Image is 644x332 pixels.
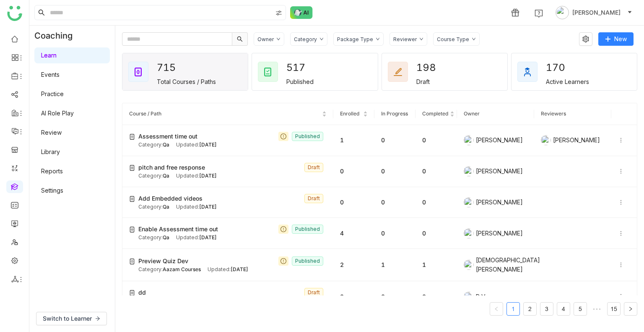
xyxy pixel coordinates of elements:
[138,194,203,203] span: Add Embedded videos
[337,36,373,42] div: Package Type
[624,302,637,316] button: Next Page
[464,135,527,145] div: [PERSON_NAME]
[374,125,415,156] td: 0
[133,67,143,77] img: total_courses.svg
[464,166,474,176] img: 684a9aedde261c4b36a3ced9
[464,166,527,176] div: [PERSON_NAME]
[333,249,374,281] td: 2
[176,172,217,180] div: Updated:
[374,249,415,281] td: 1
[304,288,323,297] nz-tag: Draft
[29,26,85,46] div: Coaching
[138,132,197,141] span: Assessment time out
[540,302,553,316] li: 3
[138,266,201,274] div: Category:
[393,67,403,77] img: draft_courses.svg
[163,204,169,210] span: Qa
[138,172,169,180] div: Category:
[41,90,64,97] a: Practice
[292,132,323,141] nz-tag: Published
[464,228,527,238] div: [PERSON_NAME]
[129,165,135,171] img: create-new-course.svg
[541,110,566,117] span: Reviewers
[41,71,60,78] a: Events
[522,67,532,77] img: active_learners.svg
[464,110,480,117] span: Owner
[415,156,457,187] td: 0
[286,78,314,85] div: Published
[263,67,273,77] img: published_courses.svg
[199,173,217,179] span: [DATE]
[437,36,469,42] div: Course Type
[129,134,135,140] img: create-new-course.svg
[415,125,457,156] td: 0
[464,256,527,274] div: [DEMOGRAPHIC_DATA][PERSON_NAME]
[41,129,62,136] a: Review
[608,303,620,315] a: 15
[157,78,216,85] div: Total Courses / Paths
[7,6,22,21] img: logo
[464,292,527,302] div: P V
[557,302,570,316] li: 4
[557,303,570,315] a: 4
[333,281,374,312] td: 0
[176,203,217,211] div: Updated:
[129,196,135,202] img: create-new-course.svg
[572,8,621,17] span: [PERSON_NAME]
[556,6,569,19] img: avatar
[507,303,519,315] a: 1
[138,256,188,266] span: Preview Quiz Dev
[416,59,447,76] div: 198
[163,173,169,179] span: Qa
[541,135,551,145] img: 684a9aedde261c4b36a3ced9
[208,266,248,274] div: Updated:
[374,156,415,187] td: 0
[163,141,169,148] span: Qa
[176,141,217,149] div: Updated:
[598,32,634,46] button: New
[129,259,135,264] img: create-new-course.svg
[490,302,503,316] li: Previous Page
[199,141,217,148] span: [DATE]
[415,249,457,281] td: 1
[464,292,474,302] img: 68514051512bef77ea259416
[374,281,415,312] td: 0
[590,302,604,316] span: •••
[546,78,589,85] div: Active Learners
[381,110,408,117] span: In Progress
[129,227,135,233] img: create-new-course.svg
[333,156,374,187] td: 0
[304,194,323,203] nz-tag: Draft
[464,260,474,270] img: 684a9b06de261c4b36a3cf65
[36,312,107,325] button: Switch to Learner
[554,6,634,19] button: [PERSON_NAME]
[506,302,520,316] li: 1
[138,225,218,234] span: Enable Assessment time out
[415,218,457,249] td: 0
[523,302,537,316] li: 2
[415,187,457,218] td: 0
[199,204,217,210] span: [DATE]
[41,148,60,155] a: Library
[138,163,205,172] span: pitch and free response
[374,187,415,218] td: 0
[590,302,604,316] li: Next 5 Pages
[574,302,587,316] li: 5
[163,234,169,241] span: Qa
[163,266,201,272] span: Aazam Courses
[393,36,417,42] div: Reviewer
[199,234,217,241] span: [DATE]
[129,110,161,117] span: Course / Path
[340,110,359,117] span: Enrolled
[524,303,536,315] a: 2
[416,78,430,85] div: Draft
[138,141,169,149] div: Category:
[464,197,474,207] img: 684a9aedde261c4b36a3ced9
[614,34,627,44] span: New
[292,256,323,266] nz-tag: Published
[415,281,457,312] td: 0
[333,218,374,249] td: 4
[286,59,317,76] div: 517
[304,163,323,172] nz-tag: Draft
[231,266,248,272] span: [DATE]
